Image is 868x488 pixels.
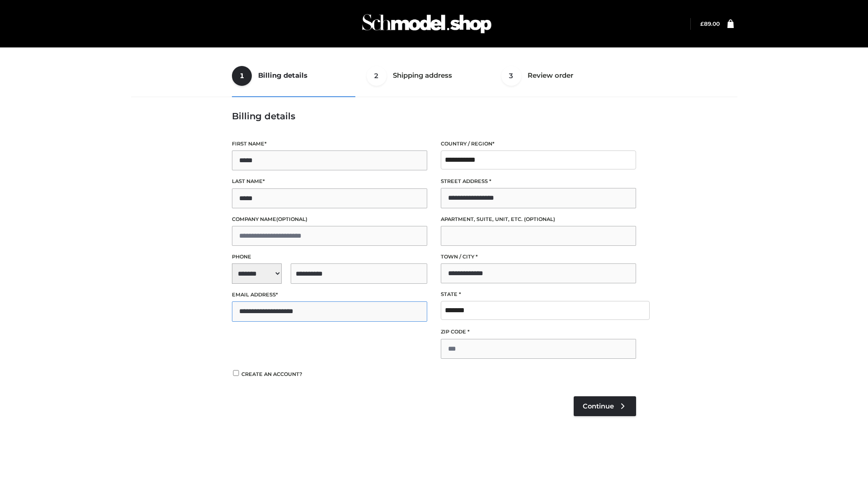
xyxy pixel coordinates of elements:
a: Continue [574,396,636,416]
label: Phone [232,253,427,261]
label: Company name [232,215,427,224]
bdi: 89.00 [700,20,720,27]
span: Continue [583,402,614,410]
label: Last name [232,177,427,186]
span: (optional) [276,216,307,222]
label: Street address [441,177,636,186]
label: First name [232,140,427,148]
label: Country / Region [441,140,636,148]
label: Town / City [441,253,636,261]
span: Create an account? [241,371,302,377]
label: Apartment, suite, unit, etc. [441,215,636,224]
label: State [441,290,636,299]
span: £ [700,20,704,27]
label: ZIP Code [441,328,636,336]
h3: Billing details [232,111,636,122]
input: Create an account? [232,370,240,376]
img: Schmodel Admin 964 [359,6,495,42]
span: (optional) [524,216,555,222]
a: £89.00 [700,20,720,27]
label: Email address [232,291,427,299]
